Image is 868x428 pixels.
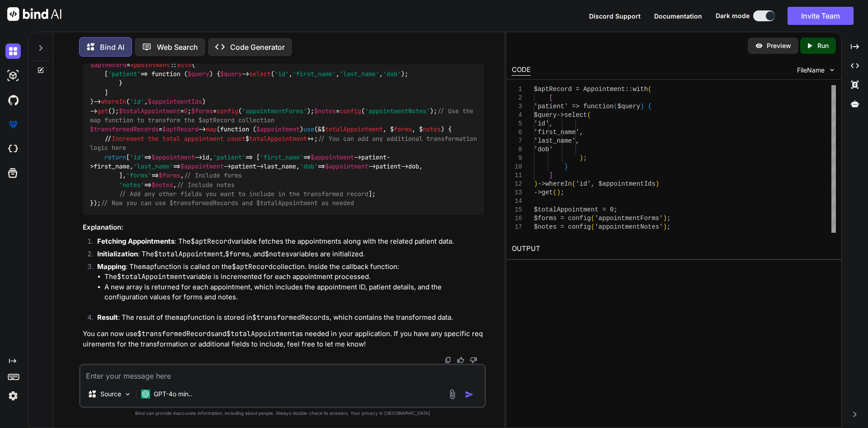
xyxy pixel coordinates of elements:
span: ->get [534,189,553,196]
span: FileName [797,66,825,75]
span: notes [423,125,441,134]
div: 9 [512,154,522,163]
span: appointment [184,135,224,143]
span: ( [648,86,651,93]
img: githubDark [5,92,21,108]
span: // Include notes [177,181,235,189]
strong: Fetching Appointments [97,237,175,245]
code: $notes [265,250,289,259]
code: $transformedRecords [252,313,330,322]
div: CODE [512,65,531,76]
span: [ [549,94,552,101]
span: 'first_name' [292,70,336,78]
p: Preview [767,41,791,50]
code: $aptRecord [232,262,273,271]
span: $appointment [311,153,354,161]
p: Source [100,390,121,399]
span: ( [572,180,576,188]
p: You can now use and as needed in your application. If you have any specific requirements for the ... [83,329,484,349]
span: the [148,135,159,143]
code: map [175,313,188,322]
li: : The function is called on the collection. Inside the callback function: [90,262,484,313]
img: darkChat [5,43,21,59]
div: 5 [512,120,522,128]
span: 'id' [130,98,144,106]
span: 'appointmentNotes' [365,107,430,115]
code: $forms [225,250,250,259]
img: copy [444,356,452,364]
span: ) [557,189,560,196]
div: 4 [512,111,522,120]
span: 'last_name' [133,162,173,170]
div: 14 [512,197,522,206]
span: ->whereIn [538,180,572,188]
span: $notes [314,107,336,115]
img: cloudideIcon [5,141,21,157]
span: $appointmentIds [148,98,202,106]
img: Pick Models [124,390,132,398]
span: ) [663,223,666,231]
span: Documentation [654,12,702,20]
span: // You can add any additional transformation logic here [90,135,481,152]
span: 'last_name' [340,70,379,78]
span: 'appointmentNotes' [594,223,663,231]
span: Discord Support [589,12,641,20]
span: ) [656,180,659,188]
span: with [177,61,192,69]
img: GPT-4o mini [141,390,150,399]
code: = :: ( [ => function ( ) { -> ( , , , ); } ] )-> ( , ) -> (); = ; = ( ); = ( ); = -> (function ( ... [90,60,481,208]
span: // Add any other fields you want to include in the transformed record [119,190,368,198]
li: The variable is incremented for each appointment processed. [104,272,484,282]
span: total [162,135,180,143]
span: $appointment [325,162,368,170]
img: icon [465,390,474,399]
div: 12 [512,180,522,188]
span: $notes [151,181,173,189]
code: $totalAppointment [154,250,223,259]
div: 2 [512,94,522,102]
span: ] [549,172,552,179]
img: settings [5,388,21,404]
span: use [303,125,314,134]
span: totalAppointment [249,135,307,143]
div: 10 [512,163,522,171]
span: 'first_name', [534,129,583,136]
li: A new array is returned for each appointment, which includes the appointment ID, patient details,... [104,282,484,303]
span: ; [667,215,670,222]
span: 'last_name', [534,137,580,144]
div: 7 [512,137,522,145]
div: 16 [512,214,522,223]
span: $query->select [534,111,587,119]
code: $transformedRecords [137,329,215,338]
span: $forms [191,107,213,115]
div: 18 [512,231,522,240]
span: Dark mode [716,11,750,20]
span: Increment [112,135,144,143]
strong: Mapping [97,262,126,271]
span: ( [553,189,557,196]
span: { [648,103,651,110]
span: get [97,107,108,115]
span: 'id', $appointmentIds [576,180,655,188]
span: $appointment [256,125,300,134]
span: ) [640,103,644,110]
span: 'dob' [534,146,553,153]
p: Bind AI [100,42,124,53]
span: $forms [159,172,180,180]
span: $forms = config [534,215,591,222]
div: 8 [512,145,522,154]
img: chevron down [828,66,836,74]
img: attachment [447,389,458,399]
img: darkAi-studio [5,68,21,83]
img: dislike [470,356,477,364]
code: $totalAppointment [117,272,186,281]
span: totalAppointment [325,125,383,134]
span: $totalAppointment = 0; [534,206,618,213]
span: count [227,135,245,143]
span: $aptRecord [90,61,127,69]
img: Bind AI [7,7,61,21]
img: like [457,356,464,364]
span: ; [583,154,587,162]
span: config [340,107,361,115]
button: Discord Support [589,11,641,21]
